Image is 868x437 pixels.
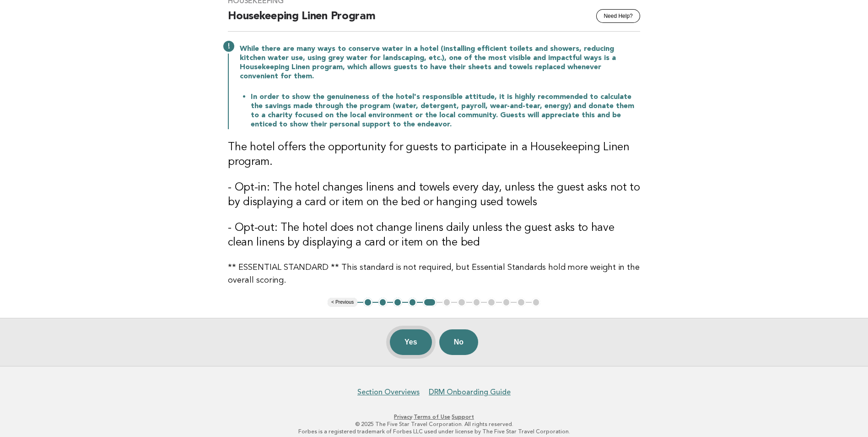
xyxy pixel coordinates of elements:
a: Section Overviews [357,388,420,397]
p: While there are many ways to conserve water in a hotel (installing efficient toilets and showers,... [240,44,640,81]
p: · · [154,413,714,421]
h3: - Opt-out: The hotel does not change linens daily unless the guest asks to have clean linens by d... [228,221,640,250]
button: 4 [408,298,417,307]
a: Support [452,414,474,420]
button: 1 [363,298,372,307]
h3: The hotel offers the opportunity for guests to participate in a Housekeeping Linen program. [228,140,640,169]
button: 5 [423,298,436,307]
a: Terms of Use [414,414,450,420]
h3: - Opt-in: The hotel changes linens and towels every day, unless the guest asks not to by displayi... [228,180,640,210]
button: 3 [393,298,402,307]
button: 2 [378,298,388,307]
h2: Housekeeping Linen Program [228,9,640,32]
a: DRM Onboarding Guide [429,388,511,397]
button: No [439,329,478,355]
button: Yes [390,329,432,355]
button: Need Help? [596,9,640,23]
p: Forbes is a registered trademark of Forbes LLC used under license by The Five Star Travel Corpora... [154,428,714,435]
p: © 2025 The Five Star Travel Corporation. All rights reserved. [154,421,714,428]
li: In order to show the genuineness of the hotel's responsible attitude, it is highly recommended to... [251,92,640,129]
button: < Previous [328,298,357,307]
p: ** ESSENTIAL STANDARD ** This standard is not required, but Essential Standards hold more weight ... [228,261,640,287]
a: Privacy [394,414,412,420]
